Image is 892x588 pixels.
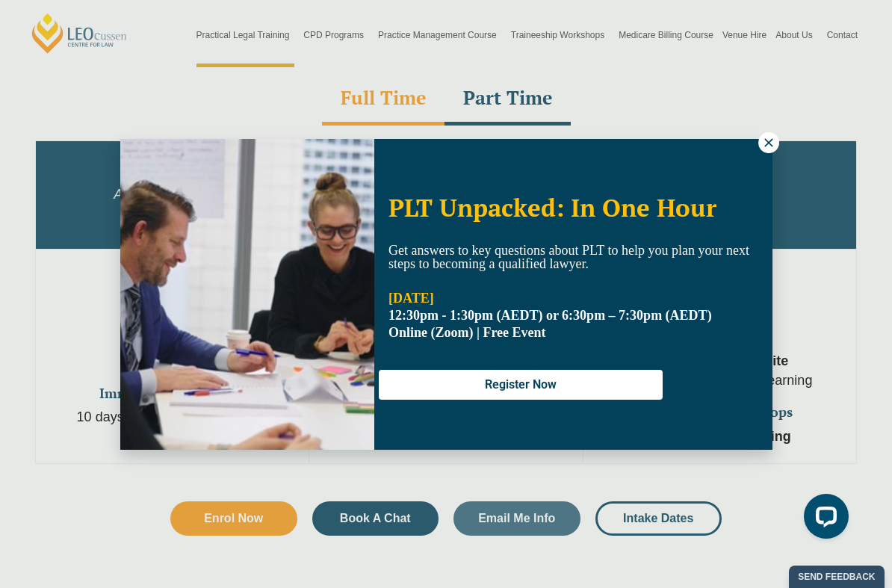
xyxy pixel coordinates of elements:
[379,370,663,400] button: Register Now
[388,291,434,306] strong: [DATE]
[388,191,716,223] span: PLT Unpacked: In One Hour
[388,325,546,340] span: Online (Zoom) | Free Event
[758,132,779,153] button: Close
[792,488,855,551] iframe: LiveChat chat widget
[120,139,374,450] img: Woman in yellow blouse holding folders looking to the right and smiling
[388,243,749,271] span: Get answers to key questions about PLT to help you plan your next steps to becoming a qualified l...
[388,308,712,323] strong: 12:30pm - 1:30pm (AEDT) or 6:30pm – 7:30pm (AEDT)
